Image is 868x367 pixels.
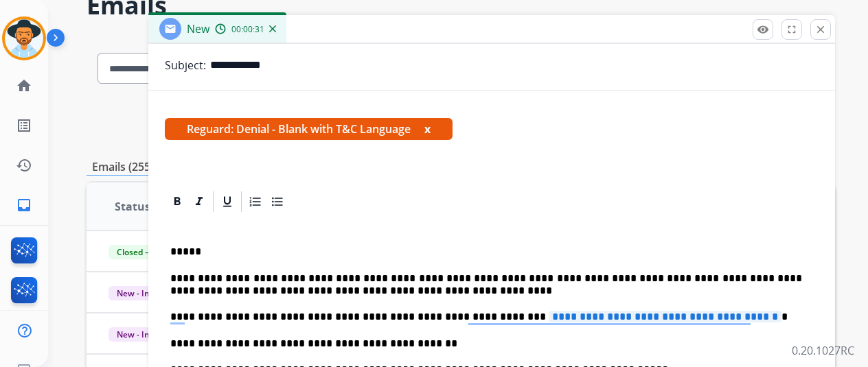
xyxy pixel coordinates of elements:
mat-icon: inbox [16,197,32,213]
mat-icon: fullscreen [786,23,798,36]
div: Ordered List [245,191,266,212]
p: Emails (255) [87,158,159,176]
p: Subject: [165,57,206,73]
p: 0.20.1027RC [792,342,854,359]
mat-icon: home [16,78,32,94]
img: avatar [5,19,43,58]
div: Bold [167,191,187,212]
span: Closed – Solved [108,245,185,259]
mat-icon: history [16,157,32,174]
span: Status [115,198,150,215]
div: Underline [217,191,238,212]
span: 00:00:31 [231,24,264,35]
span: New - Initial [108,327,172,342]
span: Reguard: Denial - Blank with T&C Language [165,118,453,140]
div: Italic [189,191,209,212]
span: New [187,21,209,36]
span: New - Initial [108,286,172,300]
mat-icon: close [814,23,827,36]
div: Bullet List [267,191,288,212]
button: x [424,121,431,137]
mat-icon: remove_red_eye [757,23,769,36]
mat-icon: list_alt [16,117,32,134]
